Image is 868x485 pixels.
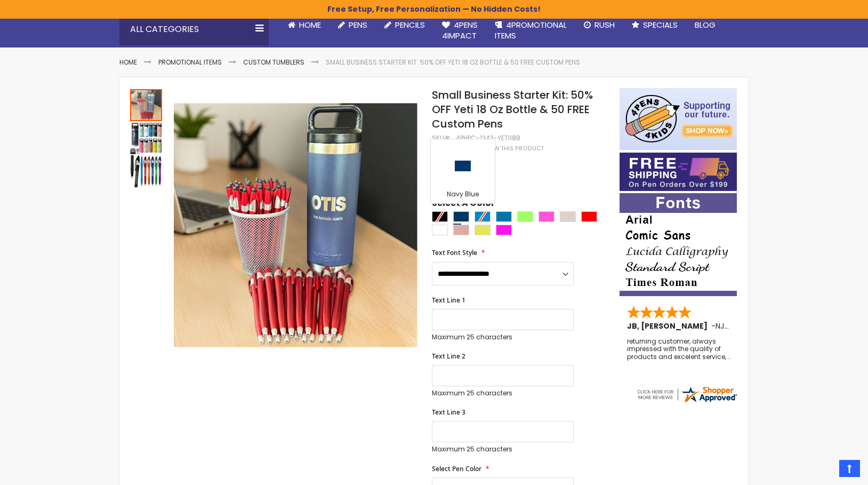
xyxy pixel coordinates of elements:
div: Small Business Starter Kit: 50% OFF Yeti 18 Oz Bottle & 50 FREE Custom Pens [130,121,163,154]
a: Rush [575,13,623,37]
span: NJ [716,321,729,331]
span: Blog [695,19,716,30]
img: 4pens 4 kids [620,88,737,150]
div: Navy Blue [453,211,469,222]
div: White [432,225,448,235]
img: Small Business Starter Kit: 50% OFF Yeti 18 Oz Bottle & 50 FREE Custom Pens [130,122,162,154]
img: Free shipping on orders over $199 [620,153,737,191]
div: Peach [453,225,469,235]
a: Pens [329,13,376,37]
div: Red [581,211,597,222]
a: Blog [686,13,724,37]
a: 4Pens4impact [433,13,486,48]
li: Small Business Starter Kit: 50% OFF Yeti 18 Oz Bottle & 50 FREE Custom Pens [326,58,580,67]
a: Specials [623,13,686,37]
span: Text Line 3 [432,408,465,417]
span: Select Pen Color [432,464,481,473]
div: returning customer, always impressed with the quality of products and excelent service, will retu... [627,338,730,361]
span: Text Font Style [432,248,477,257]
div: All Categories [119,13,269,45]
a: Pencils [376,13,433,37]
span: 4PROMOTIONAL ITEMS [495,19,567,41]
div: Neon Pink [496,225,512,235]
div: Pink [539,211,554,222]
span: Small Business Starter Kit: 50% OFF Yeti 18 Oz Bottle & 50 FREE Custom Pens [432,88,593,131]
span: Select A Color [432,197,495,212]
a: 4pens.com certificate URL [636,397,738,406]
span: Text Line 2 [432,352,465,361]
img: Small Business Starter Kit: 50% OFF Yeti 18 Oz Bottle & 50 FREE Custom Pens [130,155,162,187]
img: Small Business Starter Kit: 50% OFF Yeti 18 Oz Bottle & 50 FREE Custom Pens [174,104,417,347]
strong: SKU [432,133,452,142]
span: JB, [PERSON_NAME] [627,321,711,331]
span: Text Line 1 [432,296,465,305]
p: Maximum 25 characters [432,445,574,454]
span: 4Pens 4impact [442,19,478,41]
a: Custom Tumblers [243,58,304,67]
a: Home [279,13,329,37]
div: Small Business Starter Kit: 50% OFF Yeti 18 Oz Bottle & 50 FREE Custom Pens [130,88,163,121]
p: Maximum 25 characters [432,333,574,341]
p: Maximum 25 characters [432,389,574,397]
img: 4pens.com widget logo [636,385,738,404]
a: Home [119,58,137,67]
div: Sand [560,211,576,222]
div: 4PHPC-1243-YETI18B [456,134,520,142]
a: Be the first to review this product [432,145,544,153]
div: Small Business Starter Kit: 50% OFF Yeti 18 Oz Bottle & 50 FREE Custom Pens [130,154,162,187]
div: Green Light [517,211,533,222]
a: Promotional Items [158,58,222,67]
span: Pens [349,19,367,30]
div: Navy Blue [433,190,492,201]
span: Rush [594,19,615,30]
span: Specials [643,19,678,30]
div: Aqua [496,211,512,222]
span: Pencils [395,19,425,30]
a: 4PROMOTIONALITEMS [486,13,575,48]
div: Neon Lime [475,225,491,235]
span: Home [299,19,321,30]
span: - , [711,321,804,331]
img: font-personalization-examples [620,193,737,296]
